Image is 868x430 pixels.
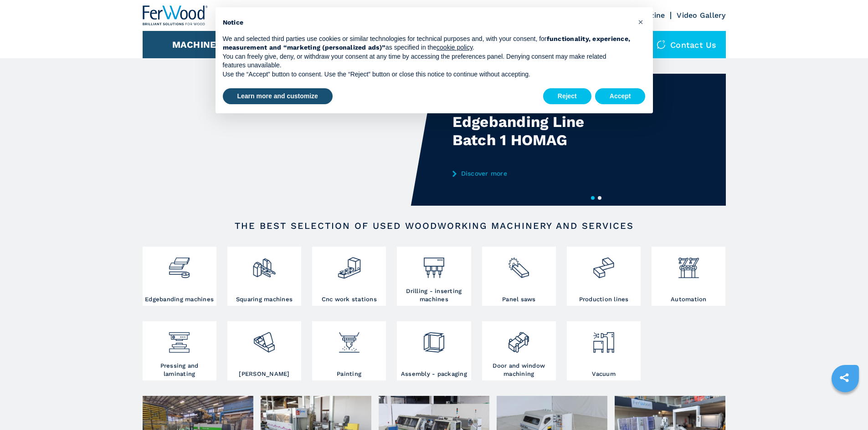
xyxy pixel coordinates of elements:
img: montaggio_imballaggio_2.png [422,324,446,354]
button: 2 [598,196,601,200]
button: Learn more and customize [223,88,333,105]
h2: Notice [223,18,631,27]
img: bordatrici_1.png [167,249,191,280]
a: Squaring machines [227,247,301,306]
h3: [PERSON_NAME] [239,370,289,378]
h3: Cnc work stations [322,295,377,304]
a: [PERSON_NAME] [227,321,301,380]
h3: Edgebanding machines [145,295,214,304]
h3: Production lines [579,295,629,304]
iframe: Chat [829,389,861,423]
a: Pressing and laminating [143,321,216,380]
img: Ferwood [143,5,208,25]
img: sezionatrici_2.png [507,249,531,280]
button: 1 [591,196,595,200]
h3: Squaring machines [236,295,293,304]
h3: Pressing and laminating [145,362,214,378]
img: lavorazione_porte_finestre_2.png [507,324,531,354]
img: automazione.png [677,249,701,280]
a: cookie policy [437,44,473,51]
img: pressa-strettoia.png [167,324,191,354]
a: Panel saws [482,247,556,306]
a: Edgebanding machines [143,247,216,306]
img: aspirazione_1.png [591,324,616,354]
img: squadratrici_2.png [252,249,276,280]
video: Your browser does not support the video tag. [143,74,434,206]
h3: Door and window machining [484,362,554,378]
p: Use the “Accept” button to consent. Use the “Reject” button or close this notice to continue with... [223,70,631,79]
img: verniciatura_1.png [337,324,361,354]
h3: Assembly - packaging [401,370,467,378]
a: Automation [652,247,725,306]
img: levigatrici_2.png [252,324,276,354]
img: linee_di_produzione_2.png [591,249,616,280]
h3: Automation [671,295,707,304]
a: Cnc work stations [312,247,386,306]
a: Video Gallery [677,11,725,20]
h3: Painting [337,370,361,378]
p: You can freely give, deny, or withdraw your consent at any time by accessing the preferences pane... [223,52,631,70]
a: Drilling - inserting machines [397,247,471,306]
h2: The best selection of used woodworking machinery and services [172,220,697,231]
a: Painting [312,321,386,380]
strong: functionality, experience, measurement and “marketing (personalized ads)” [223,35,631,51]
a: Door and window machining [482,321,556,380]
a: Discover more [452,170,631,177]
img: foratrici_inseritrici_2.png [422,249,446,280]
p: We and selected third parties use cookies or similar technologies for technical purposes and, wit... [223,35,631,52]
button: Machines [172,39,222,50]
a: Vacuum [567,321,641,380]
a: Production lines [567,247,641,306]
button: Reject [543,88,591,105]
img: centro_di_lavoro_cnc_2.png [337,249,361,280]
a: Assembly - packaging [397,321,471,380]
a: sharethis [833,366,856,389]
div: Contact us [647,31,726,58]
button: Accept [595,88,646,105]
img: Contact us [657,40,666,49]
h3: Panel saws [502,295,536,304]
span: × [638,16,643,27]
h3: Drilling - inserting machines [399,287,468,304]
h3: Vacuum [592,370,616,378]
button: Close this notice [634,15,648,29]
